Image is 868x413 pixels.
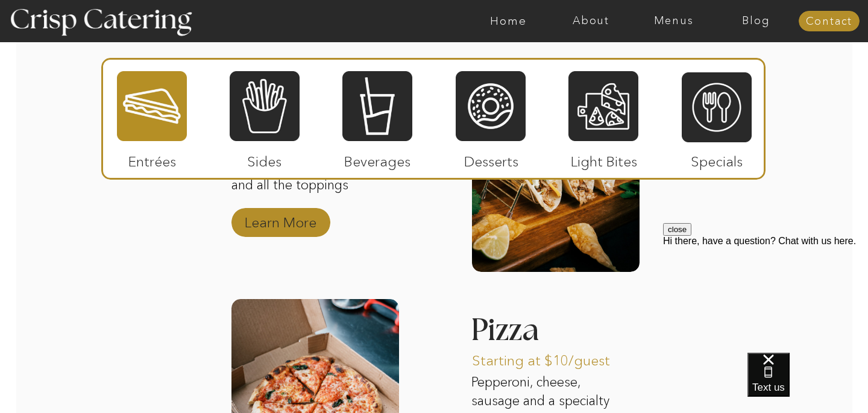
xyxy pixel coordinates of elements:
[231,157,399,215] p: Corn tortillas, chicken, pork, and all the toppings
[471,315,596,350] h3: Pizza
[564,141,644,176] p: Light Bites
[112,141,192,176] p: Entrées
[799,16,860,28] a: Contact
[747,353,868,413] iframe: podium webchat widget bubble
[337,141,417,176] p: Beverages
[451,141,531,176] p: Desserts
[467,15,550,27] a: Home
[632,15,715,27] a: Menus
[550,15,632,27] a: About
[663,223,868,368] iframe: podium webchat widget prompt
[676,141,756,176] p: Specials
[241,202,321,237] a: Learn More
[715,15,797,27] a: Blog
[472,340,632,375] p: Starting at $10/guest
[224,141,304,176] p: Sides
